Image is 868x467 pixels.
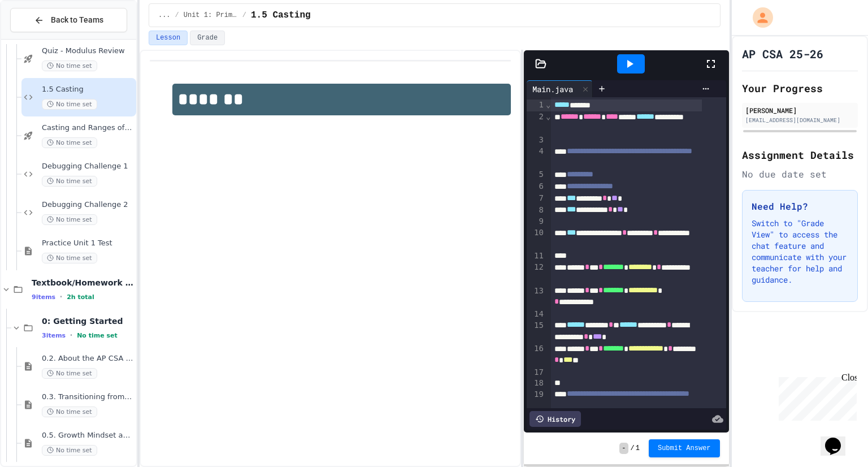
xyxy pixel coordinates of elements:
[527,250,545,262] div: 11
[42,407,97,417] span: No time set
[149,31,188,45] button: Lesson
[742,167,858,181] div: No due date set
[60,292,62,301] span: •
[527,286,545,309] div: 13
[42,445,97,456] span: No time set
[527,205,545,217] div: 8
[527,262,545,286] div: 12
[42,316,134,326] span: 0: Getting Started
[636,444,640,453] span: 1
[251,8,311,22] span: 1.5 Casting
[42,85,134,94] span: 1.5 Casting
[42,46,134,56] span: Quiz - Modulus Review
[752,200,848,213] h3: Need Help?
[527,389,545,413] div: 19
[42,214,97,225] span: No time set
[42,123,134,133] span: Casting and Ranges of variables - Quiz
[184,11,238,20] span: Unit 1: Primitive Types
[527,193,545,205] div: 7
[658,444,711,453] span: Submit Answer
[42,239,134,248] span: Practice Unit 1 Test
[10,8,127,32] button: Back to Teams
[742,46,823,62] h1: AP CSA 25-26
[190,31,225,45] button: Grade
[158,11,171,20] span: ...
[745,116,854,124] div: [EMAIL_ADDRESS][DOMAIN_NAME]
[545,100,551,109] span: Fold line
[175,11,179,20] span: /
[527,135,545,146] div: 3
[527,227,545,251] div: 10
[530,411,581,427] div: History
[42,200,134,210] span: Debugging Challenge 2
[527,146,545,170] div: 4
[619,443,628,454] span: -
[649,439,720,457] button: Submit Answer
[32,278,134,288] span: Textbook/Homework (CSAwesome)
[631,444,635,453] span: /
[527,100,545,111] div: 1
[42,99,97,110] span: No time set
[42,368,97,379] span: No time set
[5,5,78,72] div: Chat with us now!Close
[527,111,545,135] div: 2
[42,253,97,263] span: No time set
[741,5,776,31] div: My Account
[774,373,857,421] iframe: chat widget
[527,320,545,344] div: 15
[527,169,545,181] div: 5
[42,60,97,71] span: No time set
[527,216,545,227] div: 9
[77,332,118,339] span: No time set
[42,176,97,187] span: No time set
[42,392,134,402] span: 0.3. Transitioning from AP CSP to AP CSA
[42,137,97,148] span: No time set
[42,431,134,440] span: 0.5. Growth Mindset and Pair Programming
[752,218,848,286] p: Switch to "Grade View" to access the chat feature and communicate with your teacher for help and ...
[742,80,858,96] h2: Your Progress
[527,181,545,193] div: 6
[51,14,103,26] span: Back to Teams
[527,343,545,367] div: 16
[42,162,134,171] span: Debugging Challenge 1
[527,83,579,95] div: Main.java
[32,293,55,301] span: 9 items
[821,422,857,456] iframe: chat widget
[527,367,545,378] div: 17
[742,147,858,163] h2: Assignment Details
[242,11,246,20] span: /
[527,378,545,389] div: 18
[70,331,72,340] span: •
[42,354,134,364] span: 0.2. About the AP CSA Exam
[527,80,593,97] div: Main.java
[527,309,545,320] div: 14
[67,293,94,301] span: 2h total
[42,332,66,339] span: 3 items
[545,112,551,121] span: Fold line
[745,105,854,115] div: [PERSON_NAME]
